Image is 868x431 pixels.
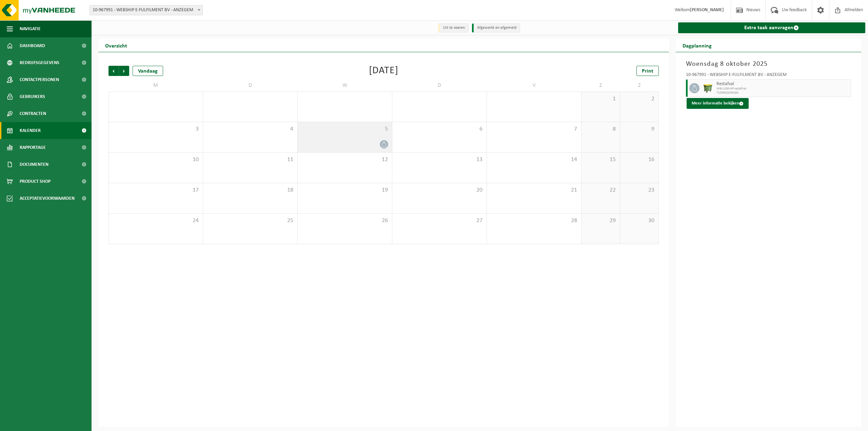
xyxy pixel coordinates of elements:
[581,79,620,92] td: Z
[703,83,713,93] img: WB-1100-HPE-GN-50
[716,81,849,87] span: Restafval
[206,217,294,224] span: 25
[301,125,389,133] span: 5
[206,156,294,163] span: 11
[301,217,389,224] span: 26
[20,156,48,173] span: Documenten
[20,88,45,105] span: Gebruikers
[20,105,46,122] span: Contracten
[716,87,849,91] span: WB-1100-HP restafval
[490,217,578,224] span: 28
[90,5,202,15] span: 10-967991 - WEBSHIP E-FULFILMENT BV - ANZEGEM
[20,37,45,54] span: Dashboard
[636,66,659,76] a: Print
[585,125,616,133] span: 8
[624,156,655,163] span: 16
[20,20,41,37] span: Navigatie
[112,217,199,224] span: 24
[298,79,392,92] td: W
[686,59,851,69] h3: Woensdag 8 oktober 2025
[108,66,119,76] span: Vorige
[206,187,294,194] span: 18
[487,79,581,92] td: V
[369,66,398,76] div: [DATE]
[301,156,389,163] span: 12
[690,7,724,13] strong: [PERSON_NAME]
[206,125,294,133] span: 4
[585,156,616,163] span: 15
[585,217,616,224] span: 29
[396,125,483,133] span: 6
[203,79,298,92] td: D
[392,79,487,92] td: D
[301,187,389,194] span: 19
[687,98,749,109] button: Meer informatie bekijken
[624,217,655,224] span: 30
[20,190,75,207] span: Acceptatievoorwaarden
[490,156,578,163] span: 14
[98,39,134,52] h2: Overzicht
[112,156,199,163] span: 10
[112,125,199,133] span: 3
[396,156,483,163] span: 13
[90,5,203,15] span: 10-967991 - WEBSHIP E-FULFILMENT BV - ANZEGEM
[108,79,203,92] td: M
[490,187,578,194] span: 21
[585,187,616,194] span: 22
[686,73,851,79] div: 10-967991 - WEBSHIP E-FULFILMENT BV - ANZEGEM
[396,217,483,224] span: 27
[20,54,59,71] span: Bedrijfsgegevens
[20,173,51,190] span: Product Shop
[119,66,129,76] span: Volgende
[624,95,655,103] span: 2
[490,125,578,133] span: 7
[112,187,199,194] span: 17
[624,187,655,194] span: 23
[472,23,520,33] li: Afgewerkt en afgemeld
[20,122,41,139] span: Kalender
[133,66,163,76] div: Vandaag
[585,95,616,103] span: 1
[620,79,659,92] td: Z
[642,68,653,74] span: Print
[716,91,849,95] span: T250002636284
[438,23,469,33] li: Uit te voeren
[676,39,718,52] h2: Dagplanning
[20,139,46,156] span: Rapportage
[624,125,655,133] span: 9
[678,22,866,33] a: Extra taak aanvragen
[20,71,59,88] span: Contactpersonen
[396,187,483,194] span: 20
